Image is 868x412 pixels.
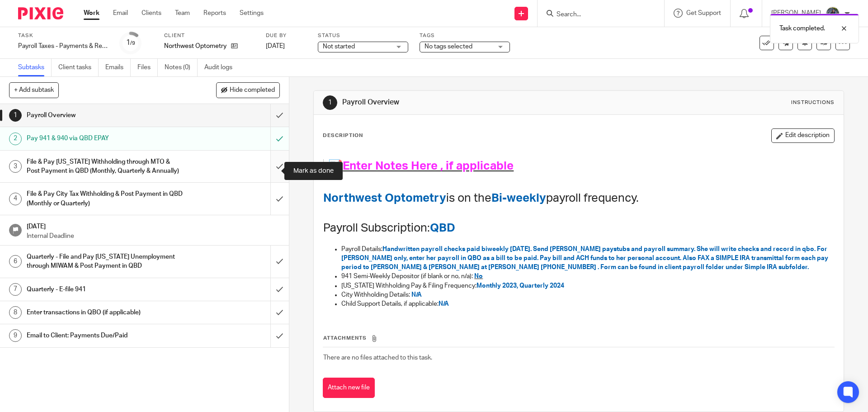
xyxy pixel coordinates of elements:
[9,133,22,145] div: 2
[323,95,337,110] div: 1
[142,9,161,18] a: Clients
[27,329,183,342] h1: Email to Client: Payments Due/Paid
[343,160,514,172] span: Enter Notes Here , if applicable
[318,32,408,39] label: Status
[27,109,183,122] h1: Payroll Overview
[9,306,22,319] div: 8
[425,43,472,50] span: No tags selected
[323,336,367,341] span: Attachments
[204,59,239,76] a: Audit logs
[411,292,422,298] span: N/A
[323,132,363,139] p: Description
[27,232,280,241] p: Internal Deadline
[341,246,830,271] span: Handwritten payroll checks paid biweekly [DATE]. Send [PERSON_NAME] paystubs and payroll summary....
[791,99,835,106] div: Instructions
[164,32,255,39] label: Client
[491,192,546,204] span: Bi-weekly
[240,9,264,18] a: Settings
[341,272,834,281] p: 941 Semi-Weekly Depositor (if blank or no, n/a):
[266,32,307,39] label: Due by
[9,329,22,342] div: 9
[323,192,446,204] span: Northwest Optometry
[137,59,158,76] a: Files
[9,283,22,296] div: 7
[27,187,183,210] h1: File & Pay City Tax Withholding & Post Payment in QBD (Monthly or Quarterly)
[341,245,834,272] p: Payroll Details:
[27,306,183,319] h1: Enter transactions in QBO (if applicable)
[18,42,108,51] div: Payroll Taxes - Payments &amp; Returns (Monthly &amp; Quarterly) for Prior Period Ending - August...
[165,59,198,76] a: Notes (0)
[779,24,825,33] p: Task completed.
[175,9,190,18] a: Team
[323,43,355,50] span: Not started
[9,193,22,205] div: 4
[328,159,816,173] h1: 📝
[9,160,22,173] div: 3
[420,32,510,39] label: Tags
[27,220,280,231] h1: [DATE]
[323,221,834,235] h1: Payroll Subscription:
[266,43,285,49] span: [DATE]
[18,7,63,19] img: Pixie
[27,155,183,178] h1: File & Pay [US_STATE] Withholding through MTO & Post Payment in QBD (Monthly, Quarterly & Annually)
[230,87,275,94] span: Hide completed
[323,191,834,205] h1: is on the payroll frequency.
[18,59,52,76] a: Subtasks
[9,255,22,268] div: 6
[439,301,449,307] span: N/A
[84,9,99,18] a: Work
[18,32,108,39] label: Task
[771,128,835,143] button: Edit description
[18,42,108,51] div: Payroll Taxes - Payments & Returns (Monthly & Quarterly) for Prior Period Ending - [DATE]
[342,98,598,107] h1: Payroll Overview
[27,132,183,145] h1: Pay 941 & 940 via QBD EPAY
[341,299,834,308] p: Child Support Details, if applicable:
[164,42,226,51] p: Northwest Optometry
[113,9,128,18] a: Email
[126,38,135,48] div: 1
[58,59,99,76] a: Client tasks
[476,283,564,289] span: Monthly 2023, Quarterly 2024
[826,6,840,21] img: 20210918_184149%20(2).jpg
[216,82,280,98] button: Hide completed
[105,59,131,76] a: Emails
[323,378,375,398] button: Attach new file
[341,290,834,299] p: City Withholding Details:
[130,41,135,46] small: /9
[430,222,455,234] span: QBD
[9,109,22,122] div: 1
[9,82,59,98] button: + Add subtask
[474,273,483,279] span: No
[341,281,834,290] p: [US_STATE] Withholding Pay & Filing Frequency:
[323,355,432,361] span: There are no files attached to this task.
[27,250,183,273] h1: Quarterly - File and Pay [US_STATE] Unemployment through MIWAM & Post Payment in QBD
[27,283,183,296] h1: Quarterly - E-file 941
[203,9,226,18] a: Reports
